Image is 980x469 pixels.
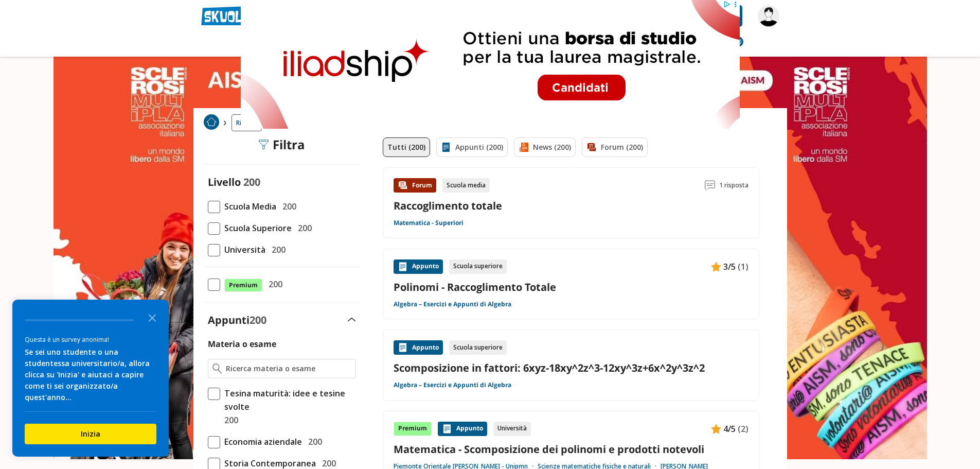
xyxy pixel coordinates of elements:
a: Appunti (200) [436,137,508,157]
span: 3/5 [723,260,736,273]
span: Premium [224,279,262,292]
img: Forum filtro contenuto [586,142,597,152]
div: Appunto [394,340,443,355]
span: Economia aziendale [220,435,302,448]
a: Matematica - Scomposizione dei polinomi e prodotti notevoli [394,442,749,456]
a: Matematica - Superiori [394,219,464,227]
div: Premium [394,422,432,436]
div: Università [493,422,531,436]
div: Forum [394,178,436,193]
a: Algebra – Esercizi e Appunti di Algebra [394,381,511,389]
img: pagnottella14 [758,5,779,27]
div: Appunto [438,422,487,436]
a: Scomposizione in fattori: 6xyz-18xy^2z^3-12xy^3z+6x^2y^3z^2 [394,361,749,375]
span: 200 [294,221,312,235]
span: (1) [738,260,749,273]
a: News (200) [514,137,576,157]
img: Apri e chiudi sezione [348,318,356,322]
img: Filtra filtri mobile [258,140,269,150]
span: Scuola Superiore [220,221,292,235]
div: Scuola media [442,178,490,193]
div: Scuola superiore [449,340,507,355]
button: Close the survey [142,307,163,327]
label: Materia o esame [208,338,276,350]
img: Appunti filtro contenuto [441,142,451,152]
img: Appunti contenuto [711,424,721,434]
img: Appunti contenuto [442,424,452,434]
a: Forum (200) [582,137,648,157]
img: Forum contenuto [398,180,408,190]
span: 1 risposta [719,178,749,193]
span: 200 [278,200,296,213]
img: Appunti contenuto [398,342,408,353]
span: 200 [220,413,238,427]
span: Tesina maturità: idee e tesine svolte [220,387,356,413]
a: Ricerca [231,114,262,131]
button: Inizia [25,424,156,444]
span: Università [220,243,265,256]
span: Scuola Media [220,200,276,213]
div: Se sei uno studente o una studentessa universitario/a, allora clicca su 'Inizia' e aiutaci a capi... [25,346,156,403]
span: 200 [250,313,266,327]
a: Algebra – Esercizi e Appunti di Algebra [394,300,511,308]
a: Tutti (200) [383,137,430,157]
span: 200 [264,277,282,291]
div: Survey [12,300,169,457]
div: Questa è un survey anonima! [25,335,156,344]
img: Appunti contenuto [398,262,408,272]
div: Appunto [394,259,443,274]
span: 200 [304,435,322,448]
span: 200 [268,243,286,256]
input: Ricerca materia o esame [226,363,351,374]
div: Filtra [258,137,305,152]
label: Appunti [208,313,266,327]
div: Scuola superiore [449,259,507,274]
a: Raccoglimento totale [394,199,502,213]
img: Home [204,114,219,130]
img: News filtro contenuto [519,142,529,152]
a: Home [204,114,219,131]
a: Polinomi - Raccoglimento Totale [394,280,749,294]
label: Livello [208,175,241,189]
span: 4/5 [723,422,736,436]
img: Appunti contenuto [711,262,721,272]
img: Commenti lettura [705,180,715,190]
span: 200 [243,175,260,189]
span: (2) [738,422,749,436]
img: Ricerca materia o esame [212,363,222,374]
